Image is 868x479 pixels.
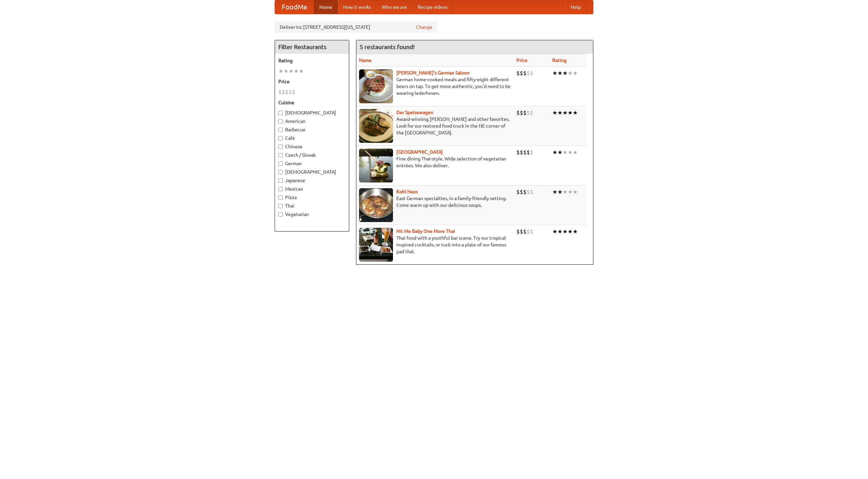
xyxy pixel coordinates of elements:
label: German [278,160,346,167]
li: $ [520,149,523,156]
a: Change [416,24,432,30]
li: ★ [573,149,578,156]
h5: Rating [278,57,346,64]
li: $ [530,228,533,235]
img: esthers.jpg [359,69,393,103]
li: ★ [568,188,573,196]
li: ★ [557,188,563,196]
li: ★ [573,188,578,196]
li: ★ [289,67,294,75]
a: How it works [338,0,376,14]
p: East German specialties, in a family-friendly setting. Come warm up with our delicious soups. [359,195,511,209]
img: babythai.jpg [359,228,393,262]
input: Chinese [278,145,283,149]
img: satay.jpg [359,149,393,182]
li: $ [520,109,523,116]
li: ★ [283,67,289,75]
input: Japanese [278,178,283,183]
li: ★ [552,149,557,156]
li: $ [527,149,530,156]
p: Thai food with a youthful bar scene. Try our tropical inspired cocktails, or tuck into a plate of... [359,235,511,255]
div: Deliver to: [STREET_ADDRESS][US_STATE] [275,21,437,33]
a: [GEOGRAPHIC_DATA] [396,149,443,155]
label: [DEMOGRAPHIC_DATA] [278,169,346,175]
input: Pizza [278,195,283,200]
label: American [278,118,346,125]
li: $ [530,69,533,77]
li: ★ [552,69,557,77]
input: Czech / Slovak [278,153,283,157]
b: [PERSON_NAME]'s German Saloon [396,70,470,75]
input: Cafe [278,136,283,140]
li: ★ [573,69,578,77]
p: German home-cooked meals and fifty-eight different beers on tap. To get more authentic, you'd nee... [359,76,511,96]
input: Thai [278,204,283,208]
label: Mexican [278,186,346,192]
img: kohlhaus.jpg [359,188,393,222]
li: $ [516,228,520,235]
li: $ [278,88,282,96]
li: ★ [552,109,557,116]
label: Czech / Slovak [278,152,346,158]
label: Japanese [278,177,346,184]
li: ★ [557,69,563,77]
a: Help [565,0,586,14]
ng-pluralize: 5 restaurants found! [360,44,415,50]
label: Vegetarian [278,211,346,218]
li: $ [516,109,520,116]
input: Barbecue [278,128,283,132]
p: Award-winning [PERSON_NAME] and other favorites. Look for our restored food truck in the NE corne... [359,116,511,136]
li: $ [520,188,523,196]
li: $ [527,69,530,77]
li: ★ [563,188,568,196]
li: ★ [573,228,578,235]
li: $ [516,69,520,77]
li: ★ [563,149,568,156]
li: ★ [563,109,568,116]
li: $ [516,149,520,156]
li: $ [520,69,523,77]
h4: Filter Restaurants [275,40,349,54]
li: ★ [568,228,573,235]
input: Mexican [278,187,283,191]
li: $ [523,109,527,116]
li: $ [523,188,527,196]
h5: Price [278,78,346,85]
li: $ [527,109,530,116]
li: ★ [557,149,563,156]
li: ★ [563,228,568,235]
input: American [278,119,283,124]
label: [DEMOGRAPHIC_DATA] [278,109,346,116]
label: Pizza [278,194,346,201]
input: [DEMOGRAPHIC_DATA] [278,111,283,115]
a: Price [516,58,528,63]
li: ★ [294,67,299,75]
a: Who we are [376,0,412,14]
label: Chinese [278,143,346,150]
li: ★ [552,188,557,196]
li: ★ [568,149,573,156]
li: ★ [557,109,563,116]
li: $ [523,69,527,77]
a: Der Speisewagen [396,110,433,115]
label: Cafe [278,135,346,141]
a: Recipe videos [412,0,453,14]
input: German [278,161,283,166]
li: ★ [299,67,304,75]
b: Kohl Haus [396,189,418,194]
li: $ [289,88,292,96]
li: $ [530,149,533,156]
li: $ [285,88,289,96]
li: ★ [568,109,573,116]
input: Vegetarian [278,212,283,217]
a: Rating [552,58,567,63]
li: $ [516,188,520,196]
a: Name [359,58,372,63]
a: Home [314,0,338,14]
li: $ [530,109,533,116]
li: $ [520,228,523,235]
a: Hit Me Baby One More Thai [396,228,455,234]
